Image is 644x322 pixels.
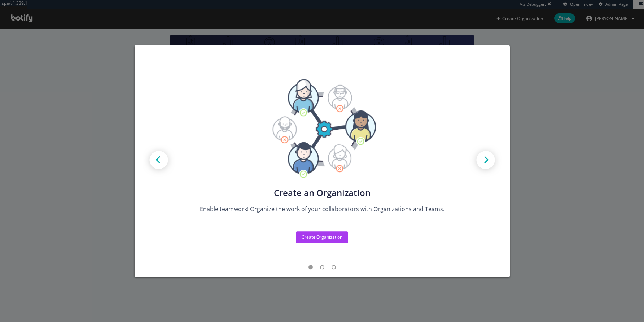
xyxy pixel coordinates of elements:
button: Create Organization [296,231,348,243]
img: Prev arrow [143,144,175,177]
div: Create an Organization [194,188,451,198]
div: Enable teamwork! Organize the work of your collaborators with Organizations and Teams. [194,205,451,213]
img: Tutorial [268,79,376,179]
div: Create Organization [302,234,342,240]
div: modal [135,45,510,277]
img: Next arrow [469,144,502,177]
